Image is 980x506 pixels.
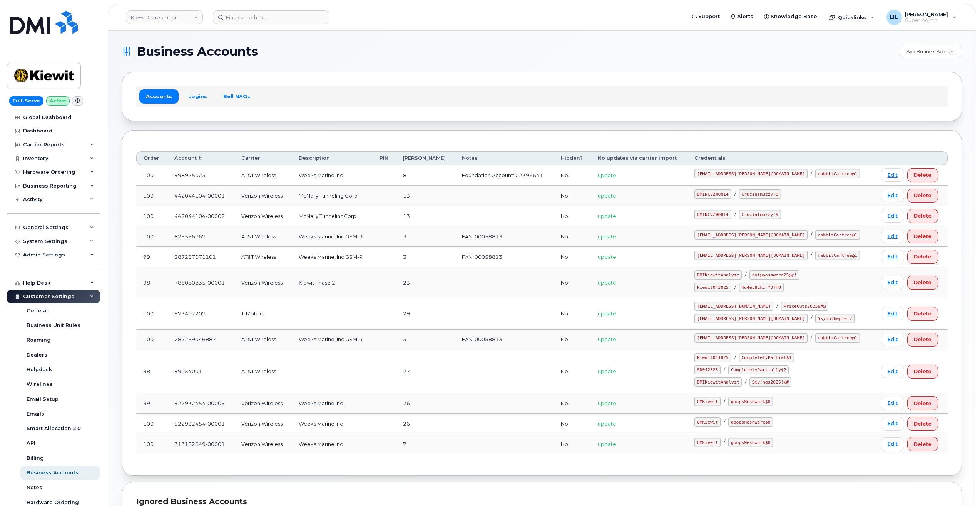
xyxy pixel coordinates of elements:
[455,151,554,165] th: Notes
[914,420,932,427] span: Delete
[598,336,616,342] span: update
[694,438,721,447] code: OMKiewit
[234,226,292,247] td: AT&T Wireless
[167,226,234,247] td: 829556767
[292,414,373,434] td: Weeks Marine Inc
[292,206,373,226] td: McNally TunnelingCorp
[694,365,721,375] code: SD042325
[139,89,179,103] a: Accounts
[234,151,292,165] th: Carrier
[396,186,455,206] td: 13
[694,314,808,323] code: [EMAIL_ADDRESS][PERSON_NAME][DOMAIN_NAME]
[734,354,736,360] span: /
[687,151,874,165] th: Credentials
[724,439,725,445] span: /
[234,414,292,434] td: Verizon Wireless
[724,398,725,404] span: /
[136,247,167,267] td: 99
[598,441,616,447] span: update
[907,307,938,321] button: Delete
[217,89,257,103] a: Bell NAGs
[815,333,860,343] code: rabbitCartree@1
[234,393,292,414] td: Verizon Wireless
[694,397,721,406] code: OMKiewit
[292,186,373,206] td: McNally Tunneling Corp
[914,310,932,317] span: Delete
[554,267,591,298] td: No
[694,169,808,178] code: [EMAIL_ADDRESS][PERSON_NAME][DOMAIN_NAME]
[914,400,932,407] span: Delete
[234,298,292,330] td: T-Mobile
[373,151,396,165] th: PIN
[694,377,742,387] code: DMIKiewitAnalyst
[234,267,292,298] td: Verizon Wireless
[292,247,373,267] td: Weeks Marine, Inc GSM-R
[292,226,373,247] td: Weeks Marine, Inc GSM-R
[136,414,167,434] td: 100
[554,330,591,350] td: No
[554,434,591,454] td: No
[455,330,554,350] td: FAN: 00058813
[167,186,234,206] td: 442044104-00001
[598,400,616,406] span: update
[554,298,591,330] td: No
[292,165,373,186] td: Weeks Marine Inc
[554,247,591,267] td: No
[881,230,904,243] a: Edit
[598,368,616,374] span: update
[396,434,455,454] td: 7
[455,247,554,267] td: FAN: 00058813
[881,333,904,346] a: Edit
[598,193,616,199] span: update
[881,397,904,410] a: Edit
[234,186,292,206] td: Verizon Wireless
[907,250,938,264] button: Delete
[881,365,904,378] a: Edit
[815,230,860,240] code: rabbitCartree@1
[234,434,292,454] td: Verizon Wireless
[724,366,725,372] span: /
[694,210,731,219] code: DMINCVZW0814
[167,330,234,350] td: 287259046887
[554,350,591,394] td: No
[745,379,746,385] span: /
[881,209,904,223] a: Edit
[396,247,455,267] td: 3
[598,421,616,427] span: update
[167,247,234,267] td: 287237071101
[881,307,904,320] a: Edit
[694,302,773,311] code: [EMAIL_ADDRESS][DOMAIN_NAME]
[728,365,789,375] code: CompletelyPartially$2
[292,267,373,298] td: Kiewit Phase 2
[554,393,591,414] td: No
[554,186,591,206] td: No
[914,212,932,219] span: Delete
[745,271,746,278] span: /
[292,330,373,350] td: Weeks Marine, Inc GSM-R
[136,298,167,330] td: 100
[396,226,455,247] td: 3
[728,397,773,406] code: goopsMeshwork$8
[455,226,554,247] td: FAN: 00058813
[907,417,938,431] button: Delete
[396,206,455,226] td: 13
[167,165,234,186] td: 998975023
[907,396,938,410] button: Delete
[136,186,167,206] td: 100
[907,189,938,203] button: Delete
[694,230,808,240] code: [EMAIL_ADDRESS][PERSON_NAME][DOMAIN_NAME]
[811,315,812,321] span: /
[811,170,812,176] span: /
[598,280,616,286] span: update
[598,213,616,219] span: update
[914,368,932,375] span: Delete
[136,151,167,165] th: Order
[455,165,554,186] td: Foundation Account: 02396641
[167,350,234,394] td: 990540011
[234,165,292,186] td: AT&T Wireless
[554,226,591,247] td: No
[167,434,234,454] td: 313102649-00001
[914,253,932,260] span: Delete
[749,270,799,280] code: not@password25@@!
[811,231,812,238] span: /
